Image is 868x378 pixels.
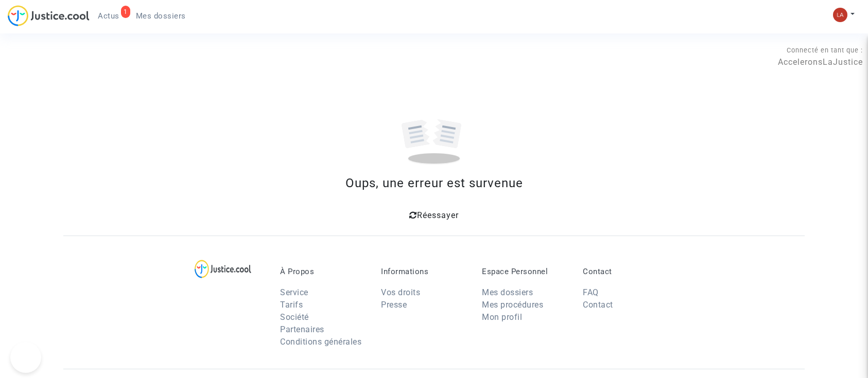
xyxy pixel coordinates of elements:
[280,300,303,310] a: Tarifs
[90,8,128,24] a: 1Actus
[8,5,90,26] img: jc-logo.svg
[10,342,41,373] iframe: Help Scout Beacon - Open
[583,287,599,297] a: FAQ
[833,8,847,22] img: 3f9b7d9779f7b0ffc2b90d026f0682a9
[98,11,119,21] span: Actus
[121,6,130,18] div: 1
[787,46,863,54] span: Connecté en tant que :
[381,300,407,310] a: Presse
[195,260,252,278] img: logo-lg.svg
[63,174,805,192] div: Oups, une erreur est survenue
[381,287,420,297] a: Vos droits
[583,300,613,310] a: Contact
[280,337,361,347] a: Conditions générales
[381,267,466,276] p: Informations
[417,210,459,220] span: Réessayer
[128,8,194,24] a: Mes dossiers
[280,267,366,276] p: À Propos
[280,287,308,297] a: Service
[583,267,668,276] p: Contact
[280,312,309,322] a: Société
[482,300,543,310] a: Mes procédures
[136,11,186,21] span: Mes dossiers
[482,287,533,297] a: Mes dossiers
[482,312,522,322] a: Mon profil
[482,267,567,276] p: Espace Personnel
[280,325,324,334] a: Partenaires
